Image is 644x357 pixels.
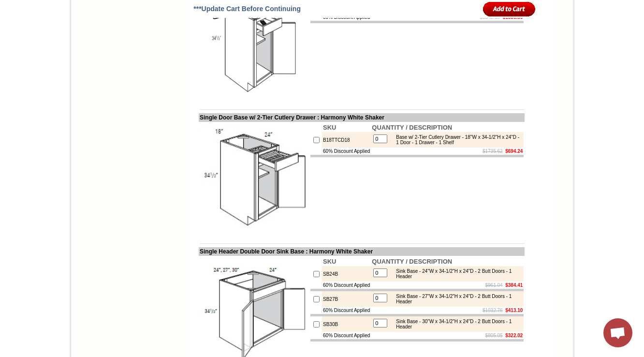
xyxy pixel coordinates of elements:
[51,27,52,28] img: spacer.gif
[199,247,525,256] td: Single Header Double Door Sink Base : Harmony White Shaker
[322,316,371,332] td: SB30B
[391,294,521,304] div: Sink Base - 27"W x 34-1/2"H x 24"D - 2 Butt Doors - 1 Header
[372,124,452,131] b: QUANTITY / DESCRIPTION
[11,1,78,10] a: Price Sheet View in PDF Format
[372,258,452,265] b: QUANTITY / DESCRIPTION
[505,149,523,154] b: $694.24
[322,282,371,289] td: 60% Discount Applied
[505,308,523,313] b: $413.10
[322,307,371,314] td: 60% Discount Applied
[1,2,9,10] img: pdf.png
[26,44,51,54] td: Alabaster Shaker
[485,333,503,338] s: $805.05
[77,27,78,28] img: spacer.gif
[109,44,134,54] td: Baycreek Gray
[78,44,108,55] td: [PERSON_NAME] White Shaker
[323,124,336,131] b: SKU
[25,27,26,28] img: spacer.gif
[135,44,160,54] td: Bellmonte Maple
[322,332,371,339] td: 60% Discount Applied
[323,258,336,265] b: SKU
[161,44,186,55] td: Belton Blue Shaker
[483,308,503,313] s: $1032.76
[505,283,523,288] b: $384.41
[391,268,521,279] div: Sink Base - 24"W x 34-1/2"H x 24"D - 2 Butt Doors - 1 Header
[603,318,632,347] a: Open chat
[391,134,521,145] div: Base w/ 2-Tier Cutlery Drawer - 18"W x 34-1/2"H x 24"D - 1 Door - 1 Drawer - 1 Shelf
[199,113,525,122] td: Single Door Base w/ 2-Tier Cutlery Drawer : Harmony White Shaker
[505,333,523,338] b: $322.02
[160,27,161,28] img: spacer.gif
[108,27,109,28] img: spacer.gif
[11,4,78,9] b: Price Sheet View in PDF Format
[483,149,503,154] s: $1735.62
[391,319,521,329] div: Sink Base - 30"W x 34-1/2"H x 24"D - 2 Butt Doors - 1 Header
[485,283,503,288] s: $961.04
[52,44,77,55] td: Altmann Yellow Walnut
[322,148,371,155] td: 60% Discount Applied
[322,132,371,148] td: B18TTCD18
[193,5,301,13] span: ***Update Cart Before Continuing
[483,1,536,17] input: Add to Cart
[322,266,371,282] td: SB24B
[200,123,308,232] img: Single Door Base w/ 2-Tier Cutlery Drawer
[134,27,135,28] img: spacer.gif
[322,291,371,307] td: SB27B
